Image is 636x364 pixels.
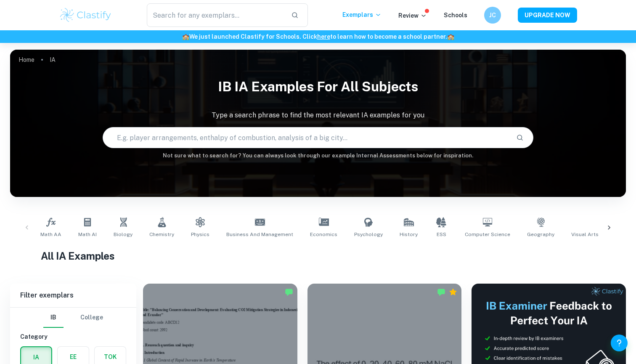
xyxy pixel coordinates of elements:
img: Marked [285,288,293,296]
input: E.g. player arrangements, enthalpy of combustion, analysis of a big city... [103,126,510,149]
button: College [80,308,103,328]
p: IA [50,55,56,64]
button: UPGRADE NOW [518,8,577,23]
a: Schools [444,12,467,19]
a: Home [19,54,34,66]
span: Biology [114,231,132,238]
p: Exemplars [342,10,382,19]
h6: Filter exemplars [10,284,136,307]
span: Economics [310,231,337,238]
span: Geography [527,231,554,238]
span: Math AA [40,231,61,238]
button: IB [43,308,64,328]
h6: Category [20,332,126,341]
input: Search for any exemplars... [147,3,284,27]
p: Type a search phrase to find the most relevant IA examples for you [10,110,626,120]
span: History [400,231,418,238]
div: Filter type choice [43,308,103,328]
span: Math AI [78,231,97,238]
h6: JC [488,11,498,20]
span: ESS [437,231,446,238]
span: Physics [191,231,209,238]
img: Clastify logo [59,7,112,24]
span: 🏫 [447,33,454,40]
h1: IB IA examples for all subjects [10,73,626,100]
button: Search [513,130,527,145]
p: Review [398,11,427,20]
h6: Not sure what to search for? You can always look through our example Internal Assessments below f... [10,151,626,160]
button: Help and Feedback [611,335,628,351]
h1: All IA Examples [41,248,595,263]
span: Computer Science [465,231,510,238]
img: Marked [437,288,445,296]
span: Business and Management [226,231,293,238]
span: 🏫 [182,33,189,40]
a: here [317,33,330,40]
button: JC [484,7,501,24]
h6: We just launched Clastify for Schools. Click to learn how to become a school partner. [2,32,634,41]
span: Psychology [354,231,383,238]
div: Premium [449,288,457,296]
span: Chemistry [149,231,174,238]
